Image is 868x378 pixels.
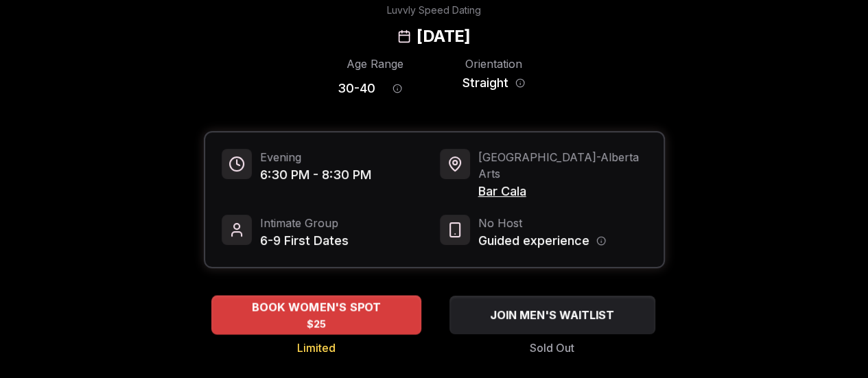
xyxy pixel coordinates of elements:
[338,79,375,98] span: 30 - 40
[297,340,336,356] span: Limited
[530,340,574,356] span: Sold Out
[260,149,371,165] span: Evening
[338,56,412,72] div: Age Range
[487,307,617,323] span: JOIN MEN'S WAITLIST
[382,73,412,104] button: Age range information
[515,78,525,88] button: Orientation information
[387,3,481,17] div: Luvvly Speed Dating
[478,231,589,250] span: Guided experience
[456,56,531,72] div: Orientation
[306,317,326,331] span: $25
[260,215,349,231] span: Intimate Group
[449,296,655,334] button: JOIN MEN'S WAITLIST - Sold Out
[478,149,647,182] span: [GEOGRAPHIC_DATA] - Alberta Arts
[596,236,606,246] button: Host information
[462,73,508,93] span: Straight
[211,295,421,334] button: BOOK WOMEN'S SPOT - Limited
[417,25,470,47] h2: [DATE]
[260,165,371,185] span: 6:30 PM - 8:30 PM
[478,182,647,201] span: Bar Cala
[260,231,349,250] span: 6-9 First Dates
[248,299,384,316] span: BOOK WOMEN'S SPOT
[478,215,606,231] span: No Host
